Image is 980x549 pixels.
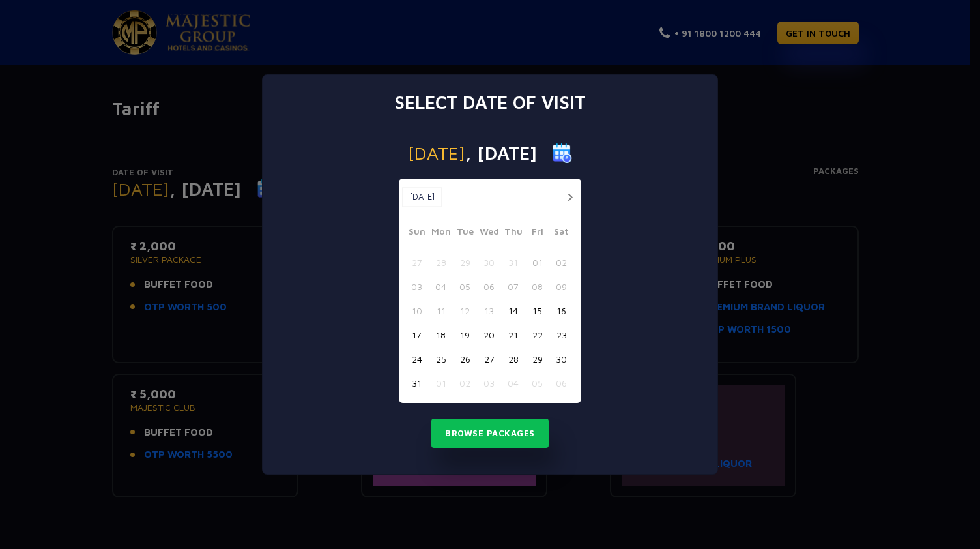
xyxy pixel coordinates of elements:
[453,371,477,395] button: 02
[453,323,477,347] button: 19
[501,274,525,299] button: 07
[501,299,525,323] button: 14
[477,371,501,395] button: 03
[477,250,501,274] button: 30
[549,250,573,274] button: 02
[429,371,453,395] button: 01
[405,299,429,323] button: 10
[553,143,572,163] img: calender icon
[525,371,549,395] button: 05
[453,347,477,371] button: 26
[405,323,429,347] button: 17
[525,323,549,347] button: 22
[429,274,453,299] button: 04
[405,347,429,371] button: 24
[429,299,453,323] button: 11
[501,347,525,371] button: 28
[394,91,586,113] h3: Select date of visit
[405,274,429,299] button: 03
[429,323,453,347] button: 18
[453,274,477,299] button: 05
[405,224,429,243] span: Sun
[429,347,453,371] button: 25
[402,187,442,207] button: [DATE]
[477,299,501,323] button: 13
[549,347,573,371] button: 30
[477,347,501,371] button: 27
[477,323,501,347] button: 20
[549,224,573,243] span: Sat
[477,224,501,243] span: Wed
[525,299,549,323] button: 15
[405,371,429,395] button: 31
[549,299,573,323] button: 16
[525,250,549,274] button: 01
[408,144,465,162] span: [DATE]
[525,347,549,371] button: 29
[525,224,549,243] span: Fri
[405,250,429,274] button: 27
[501,371,525,395] button: 04
[453,250,477,274] button: 29
[549,371,573,395] button: 06
[477,274,501,299] button: 06
[549,274,573,299] button: 09
[465,144,537,162] span: , [DATE]
[429,250,453,274] button: 28
[501,323,525,347] button: 21
[501,250,525,274] button: 31
[453,299,477,323] button: 12
[429,224,453,243] span: Mon
[501,224,525,243] span: Thu
[431,419,549,449] button: Browse Packages
[525,274,549,299] button: 08
[453,224,477,243] span: Tue
[549,323,573,347] button: 23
